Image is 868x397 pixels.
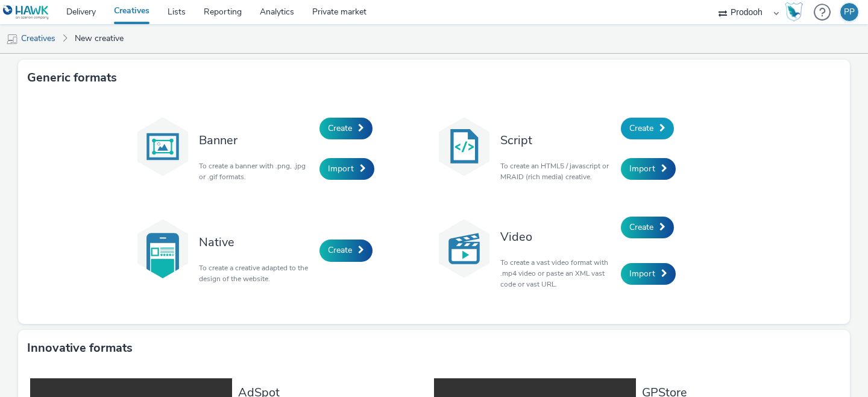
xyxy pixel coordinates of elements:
[500,257,615,290] p: To create a vast video format with .mp4 video or paste an XML vast code or vast URL.
[328,163,354,174] span: Import
[629,122,653,134] span: Create
[629,221,653,233] span: Create
[133,116,193,177] img: banner.svg
[785,2,808,22] a: Hawk Academy
[27,339,133,357] h3: Innovative formats
[500,132,615,148] h3: Script
[328,122,352,134] span: Create
[319,158,374,180] a: Import
[319,118,373,139] a: Create
[319,240,373,261] a: Create
[621,263,676,285] a: Import
[434,218,494,279] img: video.svg
[199,160,313,182] p: To create a banner with .png, .jpg or .gif formats.
[500,160,615,182] p: To create an HTML5 / javascript or MRAID (rich media) creative.
[621,118,674,139] a: Create
[3,5,49,20] img: undefined Logo
[69,24,130,53] a: New creative
[328,244,352,256] span: Create
[133,218,193,279] img: native.svg
[500,229,615,245] h3: Video
[199,234,313,250] h3: Native
[6,33,18,45] img: mobile
[199,132,313,148] h3: Banner
[629,163,655,174] span: Import
[629,268,655,279] span: Import
[199,262,313,284] p: To create a creative adapted to the design of the website.
[621,217,674,238] a: Create
[621,158,676,180] a: Import
[434,116,494,177] img: code.svg
[27,69,117,87] h3: Generic formats
[844,3,855,21] div: PP
[785,2,803,22] img: Hawk Academy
